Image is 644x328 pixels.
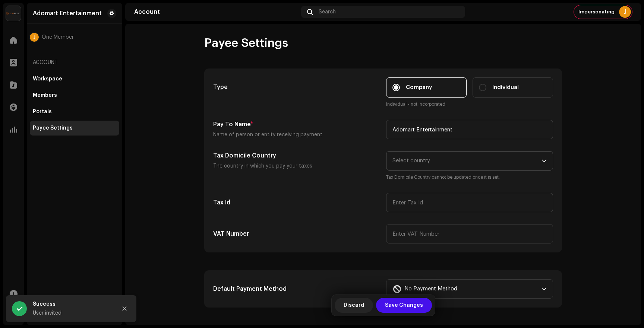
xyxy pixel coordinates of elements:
[392,280,542,298] span: No Payment Method
[386,120,553,139] input: Enter name
[619,6,631,18] div: J
[6,6,21,21] img: 0c83fa6b-fe7a-4d9f-997f-5ab2fec308a3
[33,76,62,82] div: Workspace
[213,162,380,171] p: The country in which you pay your taxes
[30,33,39,42] div: J
[578,9,615,15] span: Impersonating
[30,104,119,119] re-m-nav-item: Portals
[213,198,380,207] h5: Tax Id
[492,83,519,92] span: Individual
[319,9,336,15] span: Search
[30,54,119,71] re-a-nav-header: Account
[33,300,111,309] div: Success
[392,158,430,163] span: Select country
[30,88,119,103] re-m-nav-item: Members
[204,36,288,51] span: Payee Settings
[213,120,380,129] h5: Pay To Name
[213,151,380,160] h5: Tax Domicile Country
[117,301,132,316] button: Close
[386,224,553,243] input: Enter VAT Number
[33,10,102,16] div: Adomart Entertainment
[335,298,373,313] button: Discard
[213,130,380,139] p: Name of person or entity receiving payment
[376,298,432,313] button: Save Changes
[213,83,380,92] h5: Type
[33,92,57,98] div: Members
[33,309,111,318] div: User invited
[33,125,73,131] div: Payee Settings
[30,121,119,136] re-m-nav-item: Payee Settings
[392,152,542,170] span: Select country
[213,284,380,293] h5: Default Payment Method
[386,173,553,181] small: Tax Domicile Country cannot be updated once it is set.
[385,298,423,313] span: Save Changes
[386,101,553,108] small: Individual - not incorporated.
[213,229,380,238] h5: VAT Number
[404,280,457,298] span: No Payment Method
[30,71,119,86] re-m-nav-item: Workspace
[542,152,547,170] div: dropdown trigger
[386,193,553,212] input: Enter Tax Id
[406,83,432,92] span: Company
[33,109,52,115] div: Portals
[344,298,364,313] span: Discard
[542,280,547,298] div: dropdown trigger
[134,9,298,15] div: Account
[42,34,74,40] span: One Member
